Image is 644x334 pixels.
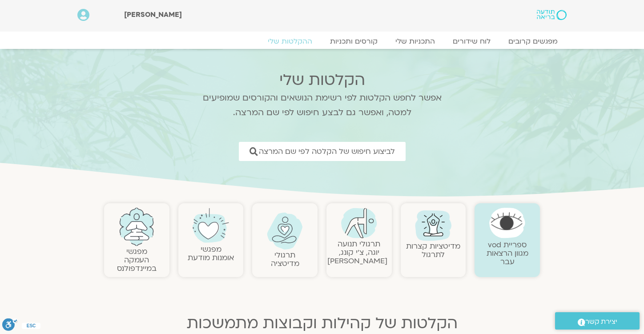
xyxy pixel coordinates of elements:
[77,37,567,46] nav: Menu
[555,312,640,330] a: יצירת קשר
[191,71,453,89] h2: הקלטות שלי
[259,147,395,156] span: לביצוע חיפוש של הקלטה לפי שם המרצה
[191,91,453,120] p: אפשר לחפש הקלטות לפי רשימת הנושאים והקורסים שמופיעים למטה, ואפשר גם לבצע חיפוש לפי שם המרצה.
[124,10,182,20] span: [PERSON_NAME]
[104,314,540,332] h2: הקלטות של קהילות וקבוצות מתמשכות
[271,250,299,269] a: תרגולימדיטציה
[321,37,386,46] a: קורסים ותכניות
[188,244,234,263] a: מפגשיאומנות מודעת
[487,240,528,267] a: ספריית vodמגוון הרצאות עבר
[259,37,321,46] a: ההקלטות שלי
[117,246,157,274] a: מפגשיהעמקה במיינדפולנס
[499,37,567,46] a: מפגשים קרובים
[406,241,460,260] a: מדיטציות קצרות לתרגול
[444,37,499,46] a: לוח שידורים
[327,239,387,266] a: תרגולי תנועהיוגה, צ׳י קונג, [PERSON_NAME]
[239,142,406,161] a: לביצוע חיפוש של הקלטה לפי שם המרצה
[386,37,444,46] a: התכניות שלי
[585,316,617,328] span: יצירת קשר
